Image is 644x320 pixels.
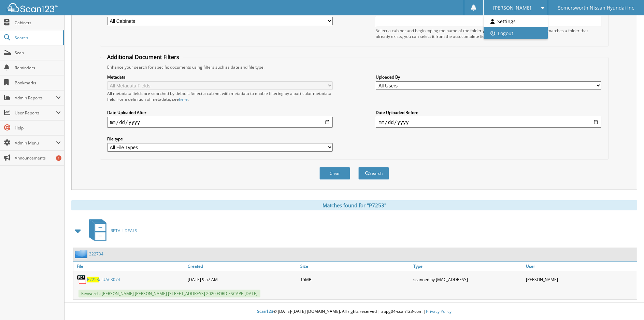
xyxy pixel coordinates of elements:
[299,262,411,271] a: Size
[107,74,333,80] label: Metadata
[524,262,637,271] a: User
[358,167,389,180] button: Search
[412,273,524,286] div: scanned by [MAC_ADDRESS]
[104,64,605,70] div: Enhance your search for specific documents using filters such as date and file type.
[179,96,188,102] a: here
[15,155,61,161] span: Announcements
[15,50,61,56] span: Scan
[56,155,61,161] div: 1
[104,53,183,61] legend: Additional Document Filters
[89,251,103,257] a: 322734
[257,308,273,314] span: Scan123
[15,65,61,71] span: Reminders
[484,15,548,27] a: Settings
[610,287,644,320] iframe: Chat Widget
[493,6,531,10] span: [PERSON_NAME]
[77,274,87,284] img: PDF.png
[107,117,333,128] input: start
[426,308,452,314] a: Privacy Policy
[7,3,58,12] img: scan123-logo-white.svg
[376,110,601,115] label: Date Uploaded Before
[15,95,56,101] span: Admin Reports
[558,6,634,10] span: Somersworth Nissan Hyundai Inc
[71,200,637,210] div: Matches found for "P7253"
[15,125,61,131] span: Help
[65,303,644,320] div: © [DATE]-[DATE] [DOMAIN_NAME]. All rights reserved | appg04-scan123-com |
[87,277,99,282] span: P7253
[15,140,56,146] span: Admin Menu
[319,167,350,180] button: Clear
[524,273,637,286] div: [PERSON_NAME]
[15,80,61,86] span: Bookmarks
[107,110,333,115] label: Date Uploaded After
[111,228,137,234] span: RETAIL DEALS
[412,262,524,271] a: Type
[299,273,411,286] div: 15MB
[15,35,60,41] span: Search
[107,136,333,142] label: File type
[75,250,89,258] img: folder2.png
[15,110,56,116] span: User Reports
[107,91,333,102] div: All metadata fields are searched by default. Select a cabinet with metadata to enable filtering b...
[186,262,299,271] a: Created
[87,277,120,282] a: P7253/LUA63074
[376,74,601,80] label: Uploaded By
[376,28,601,39] div: Select a cabinet and begin typing the name of the folder you want to search in. If the name match...
[73,262,186,271] a: File
[85,217,137,244] a: RETAIL DEALS
[484,27,548,39] a: Logout
[186,273,299,286] div: [DATE] 9:57 AM
[15,20,61,26] span: Cabinets
[376,117,601,128] input: end
[78,290,260,297] span: Keywords: [PERSON_NAME] [PERSON_NAME] [STREET_ADDRESS] 2020 FORD ESCAPE [DATE]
